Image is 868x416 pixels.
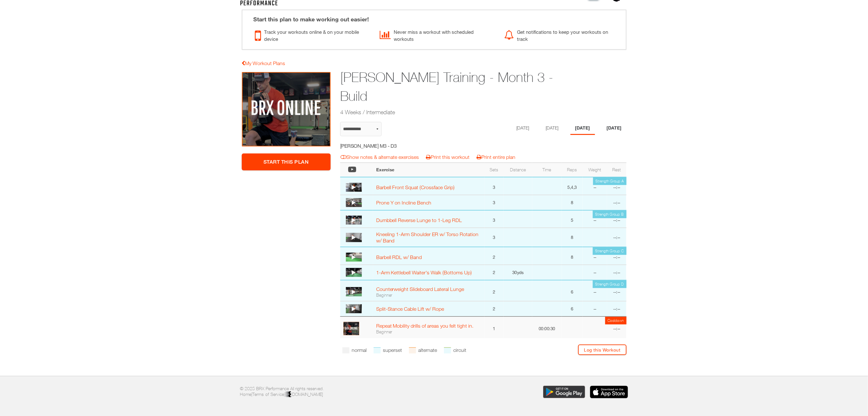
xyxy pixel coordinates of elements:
[376,306,444,312] a: Split-Stance Cable Lift w/ Rope
[426,154,470,160] a: Print this workout
[607,228,626,247] td: --:--
[562,301,583,316] td: 6
[484,265,504,280] td: 2
[484,163,504,177] th: Sets
[340,68,577,106] h1: [PERSON_NAME] Training - Month 3 - Build
[346,287,362,296] img: thumbnail.png
[376,184,455,190] a: Barbell Front Squat (Crossface Grip)
[583,265,607,280] td: --
[409,345,437,356] li: alternate
[562,228,583,247] td: 8
[607,163,626,177] th: Rest
[242,153,331,170] a: Start This Plan
[607,177,626,195] td: --:--
[541,122,563,135] li: Day 2
[607,247,626,265] td: --:--
[346,183,362,192] img: thumbnail.png
[376,200,432,205] a: Prone Y on Incline Bench
[253,392,284,397] a: Terms of Service
[285,391,291,398] img: colorblack-fill
[607,210,626,228] td: --:--
[512,122,534,135] li: Day 1
[484,247,504,265] td: 2
[504,27,619,43] div: Get notifications to keep your workouts on track
[240,392,252,397] a: Home
[532,163,562,177] th: Time
[340,108,577,116] h2: 4 Weeks / Intermediate
[593,177,627,185] td: Strength Group A
[484,210,504,228] td: 3
[346,268,362,277] img: thumbnail.png
[240,386,429,398] p: © 2025 BRX Performance All rights reserved. | |
[583,177,607,195] td: --
[504,265,532,280] td: 30
[247,10,621,24] div: Start this plan to make working out easier!
[607,280,626,301] td: --:--
[376,286,464,292] a: Counterweight Slideboard Lateral Lunge
[242,72,331,147] img: Brett Buettner Training - Month 3 - Build
[562,210,583,228] td: 5
[590,386,628,398] img: Download the BRX Performance app for iOS
[583,301,607,316] td: --
[583,280,607,301] td: --
[444,345,466,356] li: circuit
[562,247,583,265] td: 8
[376,254,422,260] a: Barbell RDL w/ Band
[504,163,532,177] th: Distance
[607,316,626,338] td: --:--
[255,27,370,43] div: Track your workouts online & on your mobile device
[562,177,583,195] td: 5,4,3
[346,304,362,313] img: thumbnail.png
[340,142,454,149] h5: [PERSON_NAME] M3 - D3
[376,329,481,335] div: Beginner
[593,247,627,255] td: Strength Group C
[242,60,285,66] a: My Workout Plans
[376,292,481,298] div: Beginner
[376,217,462,223] a: Dumbbell Reverse Lunge to 1-Leg RDL
[602,122,627,135] li: Day 4
[343,322,359,335] img: profile.PNG
[532,316,562,338] td: 00:00:30
[578,345,627,355] a: Log this Workout
[346,233,362,242] img: thumbnail.png
[593,211,627,218] td: Strength Group B
[484,228,504,247] td: 3
[285,392,323,397] a: [DOMAIN_NAME]
[583,247,607,265] td: --
[607,301,626,316] td: --:--
[562,163,583,177] th: Reps
[517,270,524,275] span: yds
[346,198,362,207] img: thumbnail.png
[607,265,626,280] td: --:--
[543,386,585,398] img: Download the BRX Performance app for Google Play
[376,323,474,329] a: Repeat Mobility drills of areas you felt tight in.
[562,195,583,210] td: 8
[583,163,607,177] th: Weight
[570,122,595,135] li: Day 3
[346,216,362,225] img: thumbnail.png
[484,280,504,301] td: 2
[484,195,504,210] td: 3
[593,280,627,288] td: Strength Group D
[380,27,495,43] div: Never miss a workout with scheduled workouts
[374,345,402,356] li: superset
[607,195,626,210] td: --:--
[376,231,479,243] a: Kneeling 1-Arm Shoulder ER w/ Torso Rotation w/ Band
[484,177,504,195] td: 3
[484,316,504,338] td: 1
[477,154,515,160] a: Print entire plan
[484,301,504,316] td: 2
[376,270,472,275] a: 1-Arm Kettlebell Waiter's Walk (Bottoms Up)
[342,345,367,356] li: normal
[605,317,627,324] td: Cooldown
[562,280,583,301] td: 6
[583,210,607,228] td: --
[373,163,484,177] th: Exercise
[346,253,362,262] img: thumbnail.png
[341,154,419,160] a: Show notes & alternate exercises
